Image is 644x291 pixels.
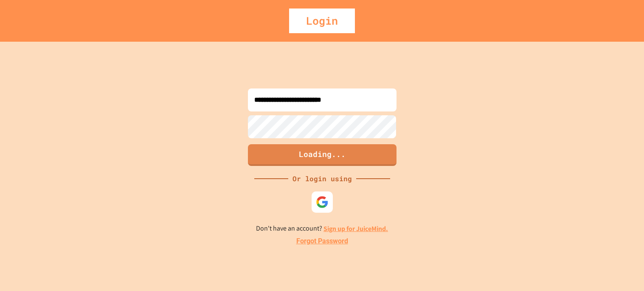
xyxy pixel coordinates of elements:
button: Loading... [248,144,397,166]
a: Forgot Password [296,236,348,246]
div: Or login using [288,174,356,184]
div: Login [289,9,355,33]
p: Don't have an account? [256,223,388,234]
a: Sign up for JuiceMind. [323,224,388,233]
img: google-icon.svg [316,196,329,208]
